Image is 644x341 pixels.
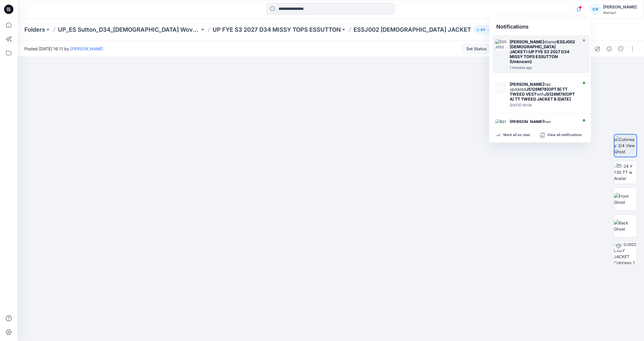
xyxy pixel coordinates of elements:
[614,241,637,264] img: ESSJ002 LADY JACKET Colorway 1
[503,133,530,138] p: Mark all as read
[614,163,637,181] img: 2024 Y 130 TT w Avatar
[70,46,103,51] a: [PERSON_NAME]
[510,39,544,44] strong: [PERSON_NAME]
[510,49,569,64] strong: UP FYE S3 2027 D34 MISSY TOPS ESSUTTON (Unknown)
[547,133,582,138] p: View all notifications
[510,66,577,70] div: Wednesday, September 03, 2025 16:15
[603,10,637,15] div: Walmart
[604,44,614,53] button: Details
[495,119,507,131] img: BS126M85B_ADM_PLEATED MIDI SKIRT 08.26
[510,87,568,97] strong: JS126M78(OPT B) TT TWEED VEST
[614,136,636,155] img: Colorway 3/4 View Ghost
[510,103,577,107] div: Friday, August 29, 2025 19:08
[614,220,637,232] img: Back Ghost
[481,26,485,33] p: 64
[510,119,544,124] strong: [PERSON_NAME]
[489,18,591,36] div: Notifications
[510,39,577,64] div: shared in
[603,3,637,10] div: [PERSON_NAME]
[213,26,341,34] a: UP FYE S3 2027 D34 MISSY TOPS ESSUTTON
[510,82,544,87] strong: [PERSON_NAME]
[24,46,103,52] span: Posted [DATE] 16:11 by
[510,39,575,54] strong: ESSJ002 [DEMOGRAPHIC_DATA] JACKET
[58,26,200,34] a: UP_ES Sutton_D34_[DEMOGRAPHIC_DATA] Woven Tops
[495,39,507,51] img: ESSJ002 LADY JACKET
[354,26,471,34] p: ESSJ002 [DEMOGRAPHIC_DATA] JACKET
[614,193,637,205] img: Front Ghost
[24,26,45,34] a: Folders
[510,119,582,144] div: has updated with
[495,82,507,93] img: JS126M78(OPT A) TT TWEED JACKET B 08.26.24
[510,82,577,101] div: has updated with
[473,26,493,34] button: 64
[510,92,575,101] strong: JS126M78(OPT A) TT TWEED JACKET B [DATE]
[590,4,601,15] div: CV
